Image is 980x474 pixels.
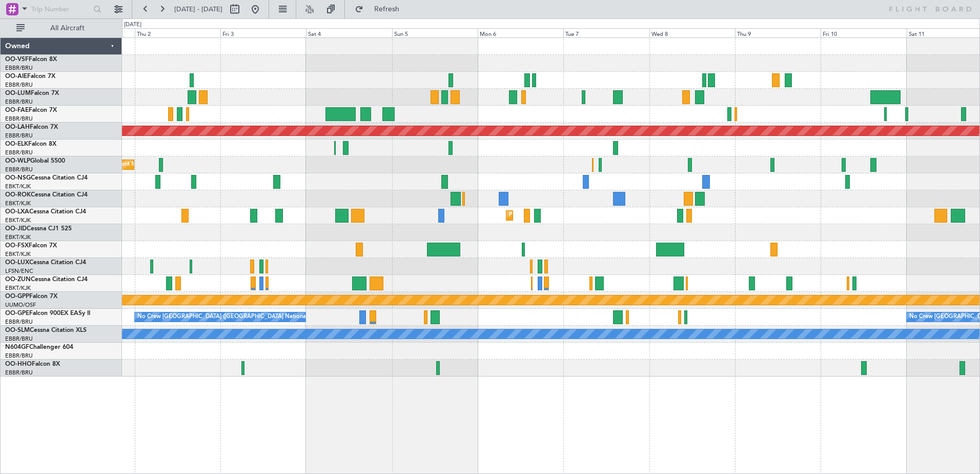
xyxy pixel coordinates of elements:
[350,1,412,17] button: Refresh
[5,209,29,215] span: OO-LXA
[392,28,478,37] div: Sun 5
[5,124,58,130] a: OO-LAHFalcon 7X
[5,132,33,140] a: EBBR/BRU
[5,192,31,198] span: OO-ROK
[5,107,29,113] span: OO-FAE
[5,361,32,367] span: OO-HHO
[5,301,36,309] a: UUMO/OSF
[5,293,29,300] span: OO-GPP
[5,149,33,156] a: EBBR/BRU
[5,175,31,181] span: OO-NSG
[5,209,86,215] a: OO-LXACessna Citation CJ4
[821,28,906,37] div: Fri 10
[5,361,60,367] a: OO-HHOFalcon 8X
[5,200,31,207] a: EBKT/KJK
[5,344,73,350] a: N604GFChallenger 604
[5,369,33,377] a: EBBR/BRU
[5,216,31,224] a: EBKT/KJK
[365,6,409,13] span: Refresh
[5,250,31,258] a: EBKT/KJK
[5,276,31,283] span: OO-ZUN
[5,183,31,190] a: EBKT/KJK
[5,64,33,72] a: EBBR/BRU
[124,21,141,29] div: [DATE]
[478,28,563,37] div: Mon 6
[5,158,30,164] span: OO-WLP
[92,157,166,172] div: Planned Maint Milan (Linate)
[509,208,628,223] div: Planned Maint Kortrijk-[GEOGRAPHIC_DATA]
[5,226,27,232] span: OO-JID
[137,309,309,325] div: No Crew [GEOGRAPHIC_DATA] ([GEOGRAPHIC_DATA] National)
[5,233,31,241] a: EBKT/KJK
[563,28,649,37] div: Tue 7
[306,28,392,37] div: Sat 4
[5,90,31,96] span: OO-LUM
[5,192,88,198] a: OO-ROKCessna Citation CJ4
[5,226,72,232] a: OO-JIDCessna CJ1 525
[5,352,33,360] a: EBBR/BRU
[174,5,222,14] span: [DATE] - [DATE]
[5,141,28,147] span: OO-ELK
[5,56,57,63] a: OO-VSFFalcon 8X
[5,73,55,80] a: OO-AIEFalcon 7X
[5,344,29,350] span: N604GF
[27,25,108,32] span: All Aircraft
[5,166,33,173] a: EBBR/BRU
[5,310,29,317] span: OO-GPE
[5,310,90,317] a: OO-GPEFalcon 900EX EASy II
[5,318,33,326] a: EBBR/BRU
[5,158,65,164] a: OO-WLPGlobal 5500
[5,90,59,96] a: OO-LUMFalcon 7X
[5,284,31,292] a: EBKT/KJK
[5,293,57,300] a: OO-GPPFalcon 7X
[220,28,306,37] div: Fri 3
[5,243,29,249] span: OO-FSX
[5,73,27,80] span: OO-AIE
[5,124,30,130] span: OO-LAH
[5,267,33,275] a: LFSN/ENC
[5,260,86,266] a: OO-LUXCessna Citation CJ4
[5,98,33,106] a: EBBR/BRU
[5,175,88,181] a: OO-NSGCessna Citation CJ4
[5,107,57,113] a: OO-FAEFalcon 7X
[735,28,821,37] div: Thu 9
[5,335,33,343] a: EBBR/BRU
[5,276,88,283] a: OO-ZUNCessna Citation CJ4
[649,28,735,37] div: Wed 8
[5,327,87,333] a: OO-SLMCessna Citation XLS
[5,56,29,63] span: OO-VSF
[5,260,29,266] span: OO-LUX
[11,20,111,36] button: All Aircraft
[5,81,33,89] a: EBBR/BRU
[5,327,30,333] span: OO-SLM
[5,115,33,123] a: EBBR/BRU
[5,243,57,249] a: OO-FSXFalcon 7X
[135,28,220,37] div: Thu 2
[5,141,56,147] a: OO-ELKFalcon 8X
[31,2,90,17] input: Trip Number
